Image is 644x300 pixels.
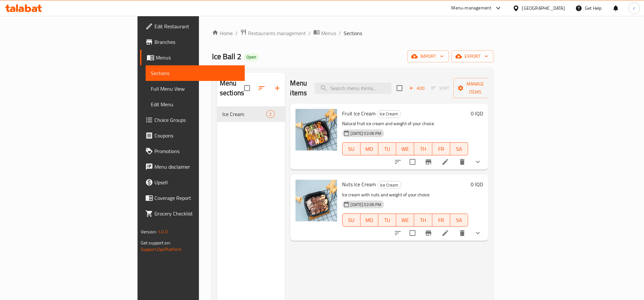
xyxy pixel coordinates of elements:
[146,97,245,112] a: Edit Menu
[406,226,419,240] span: Select to update
[453,78,497,98] button: Manage items
[454,154,470,170] button: delete
[342,142,361,155] button: SU
[217,106,285,122] div: Ice Cream2
[474,229,482,237] svg: Show Choices
[140,128,245,143] a: Coupons
[441,158,449,166] a: Edit menu item
[399,215,412,225] span: WE
[342,214,361,227] button: SU
[140,159,245,175] a: Menu disclaimer
[454,225,470,241] button: delete
[363,215,376,225] span: MO
[427,83,453,93] span: Select section first
[244,54,259,60] span: Open
[345,215,358,225] span: SU
[417,144,429,154] span: TH
[470,225,486,241] button: show more
[267,111,274,117] span: 2
[154,38,240,46] span: Branches
[151,85,240,93] span: Full Menu View
[154,178,240,186] span: Upsell
[378,181,401,189] span: Ice Cream
[151,100,240,108] span: Edit Menu
[390,154,406,170] button: sort-choices
[348,202,384,208] span: [DATE] 02:06 PM
[453,144,466,154] span: SA
[459,80,492,96] span: Manage items
[417,215,429,225] span: TH
[154,147,240,155] span: Promotions
[339,29,341,37] li: /
[441,229,449,237] a: Edit menu item
[393,81,406,95] span: Select section
[140,50,245,65] a: Menus
[345,144,358,154] span: SU
[377,110,401,118] span: Ice Cream
[381,144,394,154] span: TU
[361,142,378,155] button: MO
[158,228,168,236] span: 1.0.0
[240,29,306,37] a: Restaurants management
[315,83,391,94] input: search
[296,180,337,221] img: Nuts Ice Cream
[453,215,466,225] span: SA
[290,78,307,98] h2: Menu items
[378,214,396,227] button: TU
[140,206,245,221] a: Grocery Checklist
[248,29,306,37] span: Restaurants management
[377,110,401,118] div: Ice Cream
[522,5,565,12] div: [GEOGRAPHIC_DATA]
[413,52,444,60] span: import
[222,110,266,118] div: Ice Cream
[377,181,401,189] div: Ice Cream
[390,225,406,241] button: sort-choices
[342,179,376,189] span: Nuts Ice Cream
[154,163,240,171] span: Menu disclaimer
[435,144,448,154] span: FR
[396,214,414,227] button: WE
[378,142,396,155] button: TU
[321,29,336,37] span: Menus
[470,154,486,170] button: show more
[140,190,245,206] a: Coverage Report
[342,120,468,128] p: Natural fruit ice cream and weight of your choice
[361,214,378,227] button: MO
[406,83,427,93] button: Add
[154,116,240,124] span: Choice Groups
[141,239,171,247] span: Get support on:
[313,29,336,37] a: Menus
[414,142,432,155] button: TH
[141,245,182,254] a: Support.OpsPlatform
[254,80,269,96] span: Sort sections
[381,215,394,225] span: TU
[432,214,450,227] button: FR
[240,81,254,95] span: Select all sections
[474,158,482,166] svg: Show Choices
[140,143,245,159] a: Promotions
[217,104,285,124] nav: Menu sections
[452,50,493,62] button: export
[471,180,483,189] h6: 0 IQD
[156,54,240,61] span: Menus
[471,109,483,118] h6: 0 IQD
[154,22,240,30] span: Edit Restaurant
[146,65,245,81] a: Sections
[432,142,450,155] button: FR
[348,130,384,137] span: [DATE] 02:06 PM
[296,109,337,150] img: Fruit Ice Cream
[140,175,245,190] a: Upsell
[140,112,245,128] a: Choice Groups
[406,83,427,93] span: Add item
[457,52,488,60] span: export
[414,214,432,227] button: TH
[151,69,240,77] span: Sections
[266,110,274,118] div: items
[633,5,635,12] span: r
[154,132,240,139] span: Coupons
[309,29,311,37] li: /
[421,225,436,241] button: Branch-specific-item
[435,215,448,225] span: FR
[342,191,468,199] p: Ice cream with nuts and weight of your choice
[244,53,259,61] div: Open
